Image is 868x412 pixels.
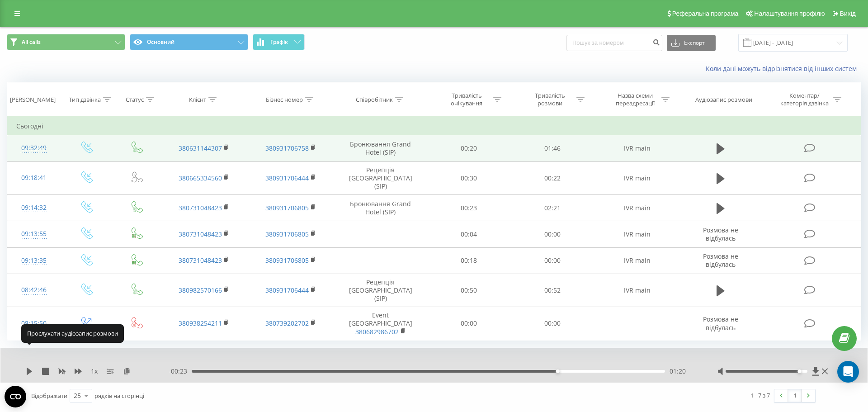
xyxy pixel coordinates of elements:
[594,247,681,274] td: IVR main
[510,135,594,161] td: 01:46
[16,139,52,157] div: 09:32:49
[5,386,26,407] button: Open CMP widget
[594,274,681,307] td: IVR main
[179,144,222,152] a: 380631144307
[334,307,427,341] td: Event [GEOGRAPHIC_DATA]
[706,64,861,73] a: Коли дані можуть відрізнятися вiд інших систем
[179,204,222,212] a: 380731048423
[265,286,309,294] a: 380931706444
[510,221,594,247] td: 00:00
[556,369,560,373] div: Accessibility label
[356,96,393,104] div: Співробітник
[510,195,594,221] td: 02:21
[265,144,309,152] a: 380931706758
[594,161,681,195] td: IVR main
[16,315,52,332] div: 08:15:50
[754,10,825,17] span: Налаштування профілю
[427,195,510,221] td: 00:23
[510,161,594,195] td: 00:22
[179,256,222,265] a: 380731048423
[16,252,52,270] div: 09:13:35
[703,252,738,269] span: Розмова не відбулась
[16,225,52,243] div: 09:13:55
[10,96,56,104] div: [PERSON_NAME]
[510,274,594,307] td: 00:52
[594,195,681,221] td: IVR main
[670,367,686,376] span: 01:20
[130,34,248,50] button: Основний
[334,161,427,195] td: Рецепція [GEOGRAPHIC_DATA] (SIP)
[788,389,802,402] a: 1
[253,34,305,50] button: Графік
[69,96,101,104] div: Тип дзвінка
[526,92,574,107] div: Тривалість розмови
[179,174,222,182] a: 380665334560
[265,230,309,238] a: 380931706805
[510,247,594,274] td: 00:00
[703,315,738,331] span: Розмова не відбулась
[334,195,427,221] td: Бронювання Grand Hotel (SIP)
[7,117,861,135] td: Сьогодні
[672,10,739,17] span: Реферальна програма
[427,161,510,195] td: 00:30
[837,361,859,383] div: Open Intercom Messenger
[667,35,716,51] button: Експорт
[179,230,222,238] a: 380731048423
[778,92,831,107] div: Коментар/категорія дзвінка
[427,135,510,161] td: 00:20
[266,96,303,104] div: Бізнес номер
[840,10,856,17] span: Вихід
[265,174,309,182] a: 380931706444
[7,34,125,50] button: All calls
[16,281,52,299] div: 08:42:46
[189,96,206,104] div: Клієнт
[179,319,222,327] a: 380938254211
[169,367,192,376] span: - 00:23
[94,392,144,400] span: рядків на сторінці
[31,392,67,400] span: Відображати
[427,307,510,341] td: 00:00
[179,286,222,294] a: 380982570166
[91,367,98,376] span: 1 x
[703,226,738,242] span: Розмова не відбулась
[594,221,681,247] td: IVR main
[427,247,510,274] td: 00:18
[566,35,662,51] input: Пошук за номером
[16,169,52,187] div: 09:18:41
[16,199,52,217] div: 09:14:32
[427,274,510,307] td: 00:50
[443,92,491,107] div: Тривалість очікування
[611,92,659,107] div: Назва схеми переадресації
[510,307,594,341] td: 00:00
[270,39,288,45] span: Графік
[334,274,427,307] td: Рецепція [GEOGRAPHIC_DATA] (SIP)
[265,204,309,212] a: 380931706805
[21,324,124,342] div: Прослухати аудіозапис розмови
[355,327,399,336] a: 380682986702
[126,96,144,104] div: Статус
[594,135,681,161] td: IVR main
[334,135,427,161] td: Бронювання Grand Hotel (SIP)
[265,256,309,265] a: 380931706805
[750,391,770,400] div: 1 - 7 з 7
[22,38,41,46] span: All calls
[797,369,801,373] div: Accessibility label
[265,319,309,327] a: 380739202702
[74,391,81,400] div: 25
[427,221,510,247] td: 00:04
[695,96,752,104] div: Аудіозапис розмови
